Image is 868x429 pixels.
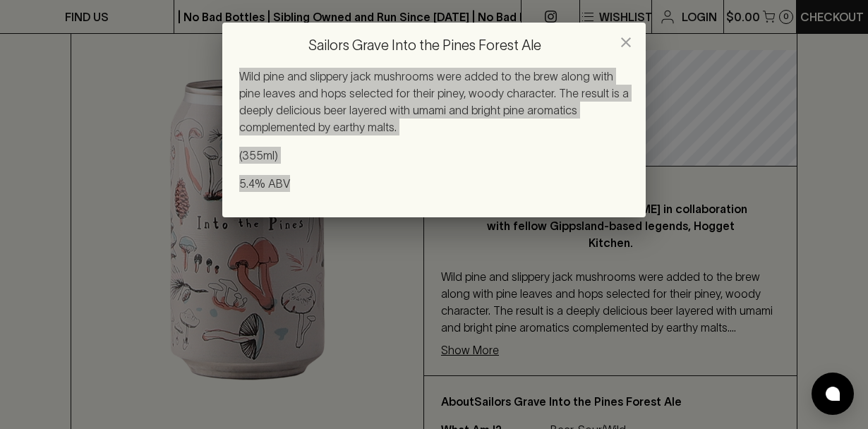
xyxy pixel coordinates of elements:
img: bubble-icon [826,387,840,401]
p: (355ml) [239,147,629,164]
p: 5.4% ABV [239,175,629,192]
h2: Sailors Grave Into the Pines Forest Ale [222,23,646,68]
p: Wild pine and slippery jack mushrooms were added to the brew along with pine leaves and hops sele... [239,68,629,135]
button: close [612,28,640,56]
